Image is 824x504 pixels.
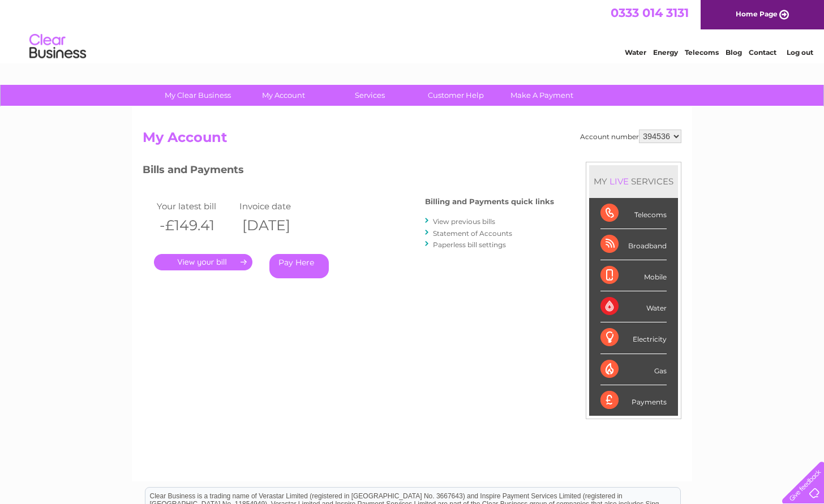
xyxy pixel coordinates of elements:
div: Gas [600,354,667,385]
a: Telecoms [685,48,719,57]
div: Water [600,291,667,322]
h4: Billing and Payments quick links [425,197,554,206]
a: Paperless bill settings [433,240,506,249]
a: My Account [237,85,331,106]
div: MY SERVICES [589,165,678,197]
div: Electricity [600,322,667,354]
a: Blog [726,48,742,57]
a: . [154,254,252,270]
a: Contact [749,48,776,57]
th: [DATE] [237,214,319,237]
div: Account number [580,130,681,143]
div: Broadband [600,229,667,260]
a: View previous bills [433,217,495,226]
a: 0333 014 3131 [611,6,689,20]
a: Statement of Accounts [433,229,512,238]
a: Make A Payment [495,85,589,106]
a: Energy [653,48,678,57]
td: Your latest bill [154,199,237,214]
div: Mobile [600,260,667,291]
img: logo.png [29,29,87,64]
div: Telecoms [600,198,667,229]
a: Pay Here [269,254,329,278]
th: -£149.41 [154,214,237,237]
div: LIVE [607,176,631,187]
div: Payments [600,385,667,416]
a: Log out [787,48,813,57]
div: Clear Business is a trading name of Verastar Limited (registered in [GEOGRAPHIC_DATA] No. 3667643... [145,6,680,55]
a: My Clear Business [151,85,244,106]
td: Invoice date [237,199,319,214]
a: Customer Help [409,85,503,106]
a: Services [323,85,417,106]
a: Water [625,48,646,57]
h3: Bills and Payments [143,162,554,182]
h2: My Account [143,130,681,151]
